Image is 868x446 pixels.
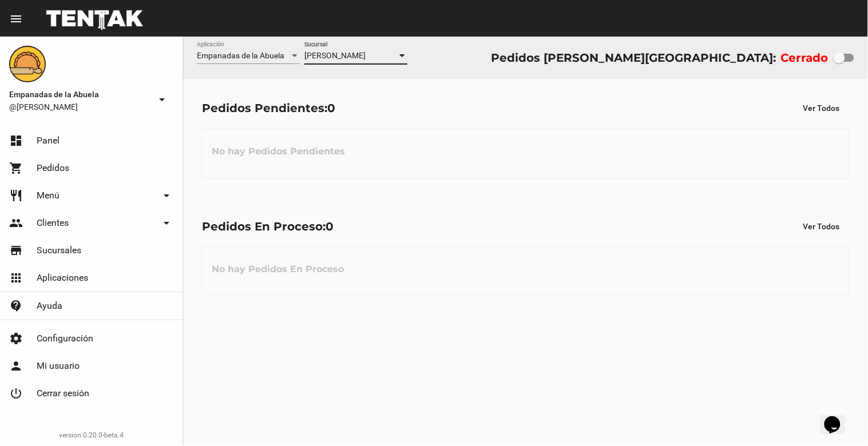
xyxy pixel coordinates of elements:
mat-icon: menu [9,12,23,26]
mat-icon: settings [9,332,23,345]
iframe: chat widget [820,400,857,435]
span: 0 [327,101,335,115]
mat-icon: shopping_cart [9,161,23,175]
h3: No hay Pedidos Pendientes [203,134,354,169]
label: Cerrado [781,49,829,67]
mat-icon: person [9,359,23,373]
mat-icon: restaurant [9,189,23,202]
span: Ver Todos [803,222,840,231]
mat-icon: dashboard [9,134,23,148]
mat-icon: contact_support [9,299,23,313]
span: Cerrar sesión [37,388,89,399]
span: Clientes [37,217,69,229]
button: Ver Todos [794,216,849,237]
div: Pedidos [PERSON_NAME][GEOGRAPHIC_DATA]: [491,49,776,67]
div: Pedidos En Proceso: [202,217,334,236]
span: Menú [37,190,60,201]
mat-icon: power_settings_new [9,387,23,400]
mat-icon: people [9,216,23,230]
span: Ver Todos [803,103,840,113]
span: Sucursales [37,245,81,256]
span: [PERSON_NAME] [304,51,366,60]
span: Empanadas de la Abuela [9,87,150,101]
mat-icon: arrow_drop_down [160,216,173,230]
span: Panel [37,135,60,146]
span: Configuración [37,333,93,344]
mat-icon: arrow_drop_down [155,93,169,106]
mat-icon: store [9,244,23,257]
span: 0 [326,220,334,233]
mat-icon: apps [9,271,23,285]
div: version 0.20.0-beta.4 [9,429,173,441]
div: Pedidos Pendientes: [202,99,335,117]
mat-icon: arrow_drop_down [160,189,173,202]
span: Ayuda [37,300,62,312]
h3: No hay Pedidos En Proceso [203,252,353,286]
span: Pedidos [37,162,69,174]
span: @[PERSON_NAME] [9,101,150,113]
button: Ver Todos [794,98,849,118]
span: Aplicaciones [37,272,88,284]
span: Empanadas de la Abuela [197,51,284,60]
img: f0136945-ed32-4f7c-91e3-a375bc4bb2c5.png [9,46,46,82]
span: Mi usuario [37,360,80,372]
